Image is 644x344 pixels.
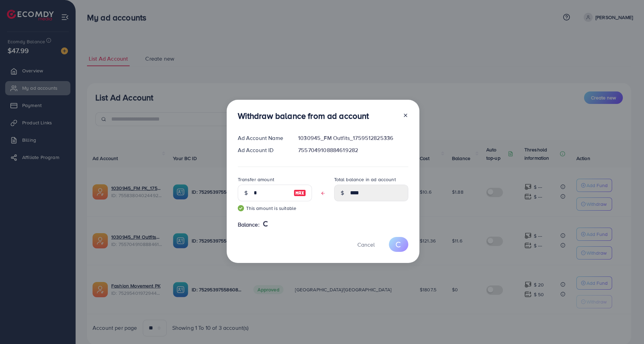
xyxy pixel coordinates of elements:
[293,134,414,142] div: 1030945_FM Outfits_1759512825336
[349,237,383,252] button: Cancel
[238,205,312,212] small: This amount is suitable
[294,189,306,197] img: image
[293,146,414,154] div: 7557049108884619282
[334,176,396,183] label: Total balance in ad account
[232,146,293,154] div: Ad Account ID
[238,111,369,121] h3: Withdraw balance from ad account
[615,313,639,339] iframe: Chat
[238,176,274,183] label: Transfer amount
[232,134,293,142] div: Ad Account Name
[238,221,260,229] span: Balance:
[357,241,375,248] span: Cancel
[238,205,244,211] img: guide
